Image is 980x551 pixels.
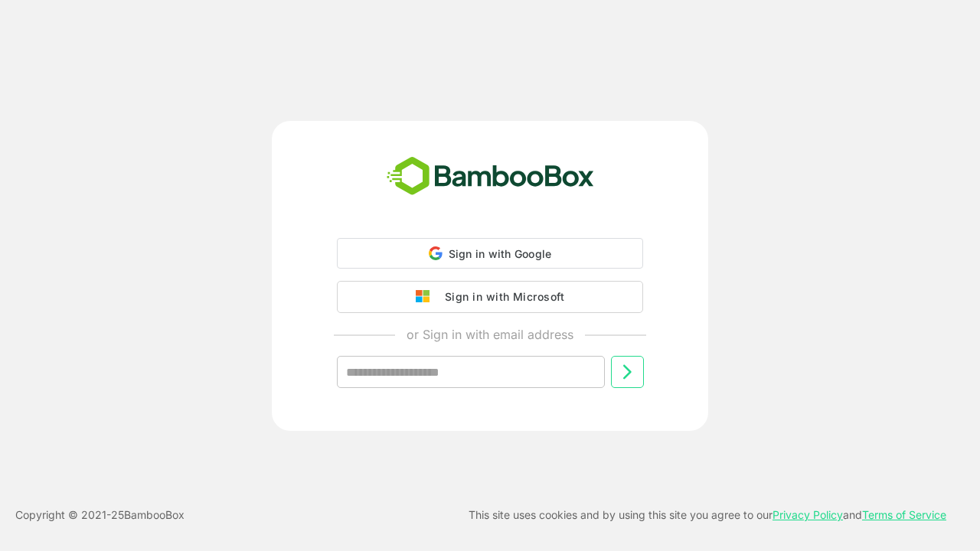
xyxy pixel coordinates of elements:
div: Sign in with Google [337,238,643,269]
span: Sign in with Google [449,247,552,260]
p: Copyright © 2021- 25 BambooBox [15,506,185,524]
a: Privacy Policy [773,508,843,521]
button: Sign in with Microsoft [337,281,643,313]
p: This site uses cookies and by using this site you agree to our and [469,506,946,524]
img: google [416,290,437,304]
img: bamboobox [378,152,603,202]
div: Sign in with Microsoft [437,287,564,307]
a: Terms of Service [862,508,946,521]
p: or Sign in with email address [407,325,573,344]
